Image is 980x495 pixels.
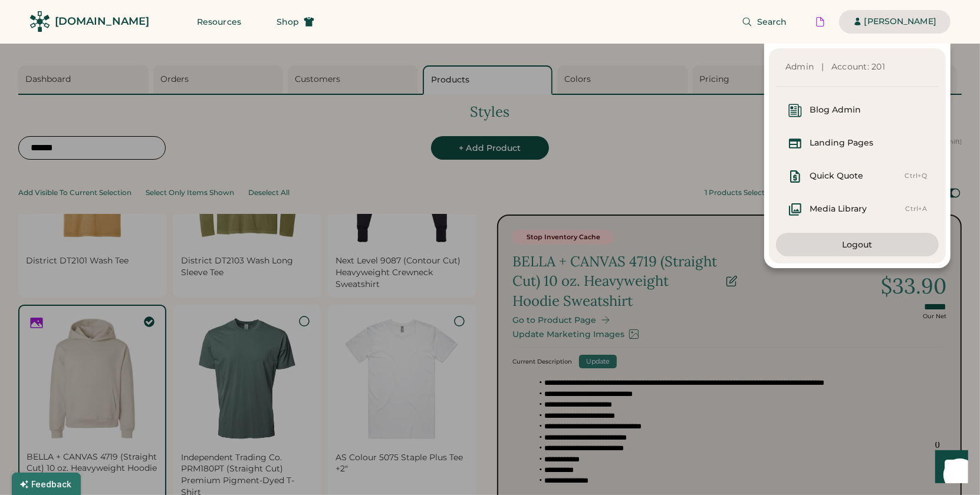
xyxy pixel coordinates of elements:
[776,233,939,256] button: Logout
[277,18,299,26] span: Shop
[810,203,867,215] div: Media Library
[262,10,328,34] button: Shop
[757,18,787,26] span: Search
[810,170,863,182] div: Quick Quote
[728,10,801,34] button: Search
[810,104,861,116] div: Blog Admin
[55,14,149,29] div: [DOMAIN_NAME]
[924,442,975,493] iframe: Front Chat
[785,61,929,73] div: Admin | Account: 201
[864,16,936,28] div: [PERSON_NAME]
[183,10,255,34] button: Resources
[906,204,928,214] div: Ctrl+A
[905,171,928,181] div: Ctrl+Q
[810,137,873,149] div: Landing Pages
[29,11,50,32] img: Rendered Logo - Screens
